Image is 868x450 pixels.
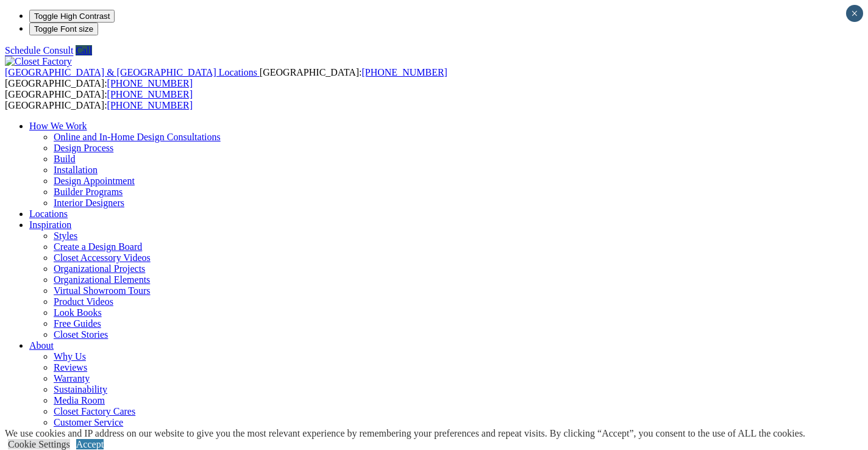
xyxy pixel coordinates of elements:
[54,417,123,427] a: Customer Service
[54,395,105,405] a: Media Room
[54,165,98,175] a: Installation
[29,23,98,35] button: Toggle Font size
[54,318,101,329] a: Free Guides
[54,362,87,373] a: Reviews
[54,274,150,285] a: Organizational Elements
[54,198,124,208] a: Interior Designers
[107,100,193,110] a: [PHONE_NUMBER]
[5,89,193,110] span: [GEOGRAPHIC_DATA]: [GEOGRAPHIC_DATA]:
[54,373,90,384] a: Warranty
[5,67,447,88] span: [GEOGRAPHIC_DATA]: [GEOGRAPHIC_DATA]:
[29,220,71,230] a: Inspiration
[54,296,113,307] a: Product Videos
[29,209,68,219] a: Locations
[54,285,151,296] a: Virtual Showroom Tours
[361,67,447,77] a: [PHONE_NUMBER]
[5,67,260,77] a: [GEOGRAPHIC_DATA] & [GEOGRAPHIC_DATA] Locations
[5,56,72,67] img: Closet Factory
[5,67,257,77] span: [GEOGRAPHIC_DATA] & [GEOGRAPHIC_DATA] Locations
[107,78,193,88] a: [PHONE_NUMBER]
[29,121,87,131] a: How We Work
[54,252,151,263] a: Closet Accessory Videos
[54,307,102,318] a: Look Books
[34,24,93,34] span: Toggle Font size
[5,428,805,439] div: We use cookies and IP address on our website to give you the most relevant experience by remember...
[5,45,73,55] a: Schedule Consult
[76,439,104,449] a: Accept
[29,340,54,351] a: About
[54,132,221,142] a: Online and In-Home Design Consultations
[54,230,77,241] a: Styles
[54,143,113,153] a: Design Process
[54,176,135,186] a: Design Appointment
[846,5,863,22] button: Close
[107,89,193,99] a: [PHONE_NUMBER]
[54,263,145,274] a: Organizational Projects
[8,439,70,449] a: Cookie Settings
[34,12,110,21] span: Toggle High Contrast
[54,384,107,395] a: Sustainability
[54,241,142,252] a: Create a Design Board
[29,10,115,23] button: Toggle High Contrast
[54,329,108,340] a: Closet Stories
[54,351,86,362] a: Why Us
[54,187,123,197] a: Builder Programs
[54,406,135,416] a: Closet Factory Cares
[54,154,76,164] a: Build
[76,45,92,55] a: Call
